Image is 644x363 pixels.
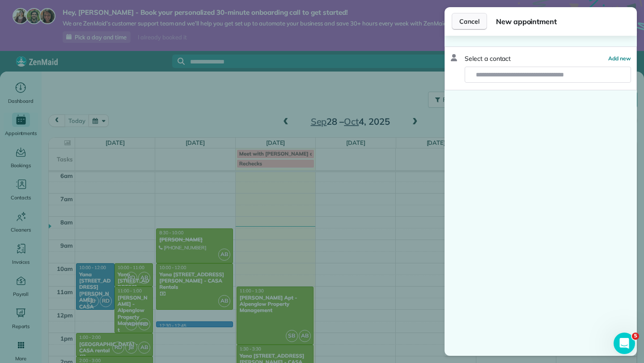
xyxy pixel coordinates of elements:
div: Close [157,4,173,20]
span: Select a contact [465,54,511,63]
iframe: Intercom live chat [614,333,635,354]
span: Add new [608,55,631,62]
span: Cancel [459,17,479,26]
span: New appointment [496,16,630,27]
button: Expand window [140,4,157,21]
button: Cancel [452,13,487,30]
button: Add new [608,54,631,63]
button: go back [6,4,23,21]
span: 5 [632,333,639,340]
